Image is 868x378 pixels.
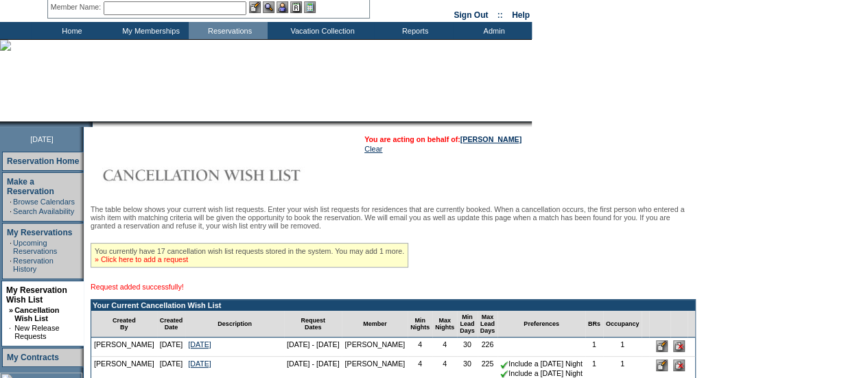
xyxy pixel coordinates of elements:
td: 30 [457,338,478,357]
td: Your Current Cancellation Wish List [91,300,695,311]
td: Min Nights [408,311,432,338]
td: Created By [91,311,157,338]
td: BRs [585,311,603,338]
td: Description [185,311,284,338]
a: Sign Out [454,10,488,20]
span: You are acting on behalf of: [364,135,521,143]
nobr: [DATE] - [DATE] [287,359,340,368]
td: 4 [408,338,432,357]
td: · [10,257,12,273]
td: Reports [374,22,453,39]
a: Cancellation Wish List [14,306,59,322]
td: Preferences [497,311,585,338]
nobr: Include a [DATE] Night [500,359,583,368]
div: You currently have 17 cancellation wish list requests stored in the system. You may add 1 more. [91,243,408,268]
img: chkSmaller.gif [500,361,508,369]
a: » Click here to add a request [95,255,188,263]
td: · [10,207,12,215]
td: Request Dates [284,311,342,338]
td: My Memberships [110,22,189,39]
img: blank.gif [93,121,94,127]
input: Edit this Request [656,359,668,371]
td: 1 [585,338,603,357]
a: [PERSON_NAME] [460,135,521,143]
span: [DATE] [30,135,54,143]
td: [PERSON_NAME] [342,338,408,357]
input: Delete this Request [673,340,685,352]
a: [DATE] [188,340,211,349]
input: Delete this Request [673,359,685,371]
img: b_edit.gif [249,1,261,13]
nobr: Include a [DATE] Night [500,369,583,377]
a: Upcoming Reservations [13,239,57,255]
b: » [9,306,13,314]
td: · [10,198,12,206]
img: View [263,1,274,13]
td: Max Nights [432,311,457,338]
td: Reservations [189,22,268,39]
nobr: [DATE] - [DATE] [287,340,340,349]
img: b_calculator.gif [304,1,316,13]
td: Vacation Collection [268,22,374,39]
td: [DATE] [157,338,186,357]
span: Request added successfully! [91,283,184,291]
img: Impersonate [277,1,288,13]
td: Member [342,311,408,338]
td: Admin [453,22,532,39]
a: [DATE] [188,359,211,368]
td: · [10,239,12,255]
a: Help [512,10,530,20]
td: Occupancy [603,311,642,338]
a: Reservation History [13,257,54,273]
a: My Reservations [7,228,72,237]
img: chkSmaller.gif [500,370,508,378]
a: New Release Requests [14,324,59,340]
img: promoShadowLeftCorner.gif [88,121,93,127]
td: Max Lead Days [478,311,498,338]
a: Search Availability [13,207,74,215]
a: My Contracts [7,353,59,362]
td: [PERSON_NAME] [91,338,157,357]
input: Edit this Request [656,340,668,352]
td: · [9,324,13,340]
img: Cancellation Wish List [91,161,365,189]
td: 226 [478,338,498,357]
td: Min Lead Days [457,311,478,338]
td: 4 [432,338,457,357]
a: My Reservation Wish List [6,285,67,305]
a: Reservation Home [7,156,79,166]
td: 1 [603,338,642,357]
td: Home [31,22,110,39]
td: Created Date [157,311,186,338]
a: Make a Reservation [7,177,54,196]
a: Clear [364,145,382,153]
span: :: [497,10,503,20]
img: Reservations [290,1,302,13]
a: Browse Calendars [13,198,75,206]
div: Member Name: [51,1,104,13]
